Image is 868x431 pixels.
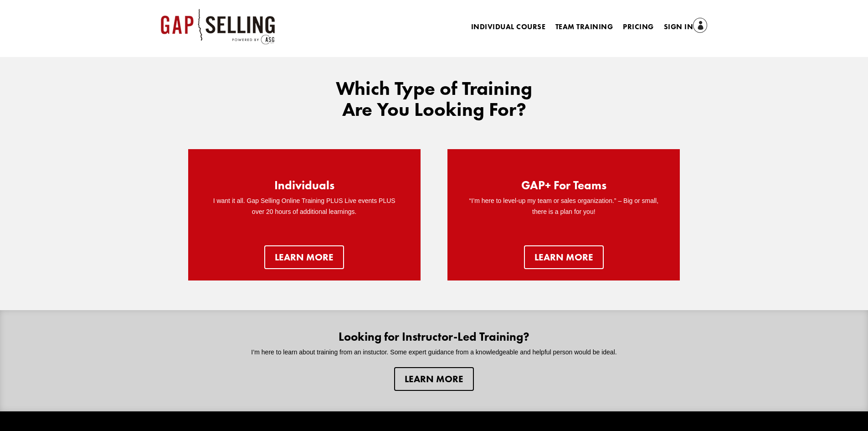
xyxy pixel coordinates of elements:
[320,78,548,125] h2: Which Type of Training Are You Looking For?
[623,24,653,34] a: Pricing
[206,196,402,218] p: I want it all. Gap Selling Online Training PLUS Live events PLUS over 20 hours of additional lear...
[524,245,604,269] a: learn more
[274,179,334,196] h2: Individuals
[264,245,344,269] a: Learn more
[555,24,613,34] a: Team Training
[234,347,634,358] p: I’m here to learn about training from an instuctor. Some expert guidance from a knowledgeable and...
[471,24,545,34] a: Individual Course
[394,367,474,391] a: Learn more
[466,196,662,218] p: “I’m here to level-up my team or sales organization.” – Big or small, there is a plan for you!
[521,179,606,196] h2: GAP+ For Teams
[234,331,634,347] h2: Looking for Instructor-Led Training?
[664,21,708,34] a: Sign In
